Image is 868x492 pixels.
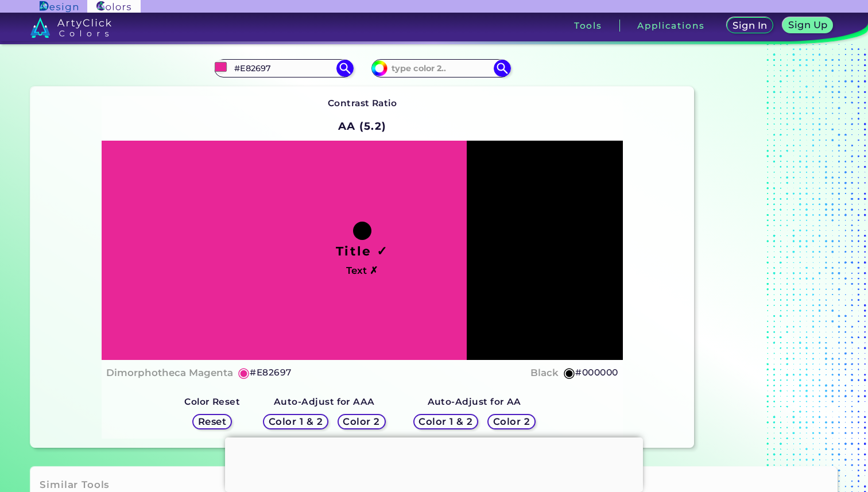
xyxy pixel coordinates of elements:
h4: Black [530,365,559,381]
a: Sign Up [782,17,833,33]
h5: Sign Up [788,20,827,29]
strong: Contrast Ratio [328,98,397,109]
strong: Auto-Adjust for AA [428,396,521,407]
iframe: Advertisement [699,23,842,452]
h5: Color 2 [493,417,530,426]
h2: AA (5.2) [333,113,392,138]
h3: Similar Tools [40,478,110,492]
img: ArtyClick Design logo [40,1,78,12]
h5: Sign In [733,21,767,30]
h5: #E82697 [250,365,291,380]
h5: ◉ [238,366,250,379]
strong: Color Reset [184,396,240,407]
strong: Auto-Adjust for AAA [274,396,375,407]
h3: Applications [637,21,704,30]
h5: Color 1 & 2 [418,417,472,426]
img: logo_artyclick_colors_white.svg [30,17,111,38]
h4: Text ✗ [346,262,378,279]
h5: Color 1 & 2 [269,417,323,426]
h3: Tools [574,21,602,30]
h5: #000000 [575,365,618,380]
a: Sign In [727,17,774,33]
h1: Title ✓ [336,242,389,259]
h5: Color 2 [343,417,379,426]
img: icon search [336,60,354,77]
img: icon search [494,60,511,77]
h5: Reset [198,417,226,426]
h4: Dimorphotheca Magenta [106,365,233,381]
iframe: Advertisement [225,437,643,489]
input: type color 1.. [230,60,337,76]
input: type color 2.. [387,60,494,76]
h5: ◉ [563,366,576,379]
